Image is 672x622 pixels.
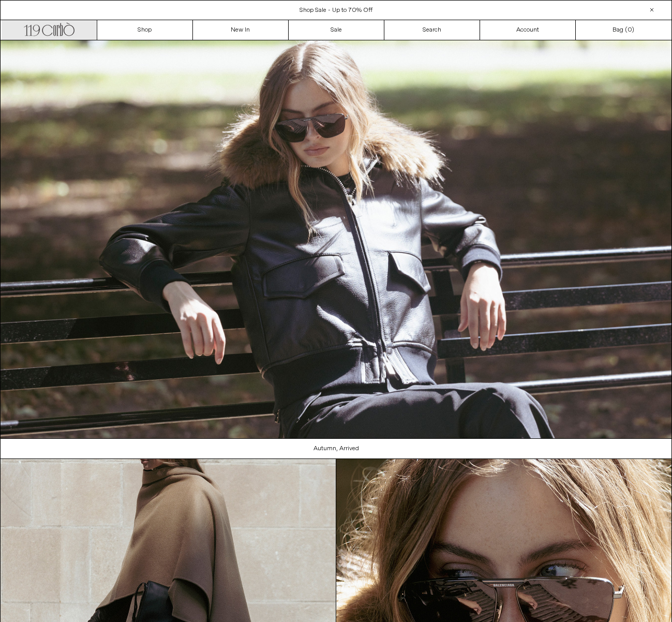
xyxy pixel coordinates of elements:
[576,20,671,40] a: Bag ()
[628,26,632,34] span: 0
[1,439,672,458] a: Autumn, Arrived
[193,20,289,40] a: New In
[300,6,372,14] a: Shop Sale - Up to 70% Off
[628,25,634,35] span: )
[480,20,576,40] a: Account
[384,20,480,40] a: Search
[289,20,384,40] a: Sale
[97,20,193,40] a: Shop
